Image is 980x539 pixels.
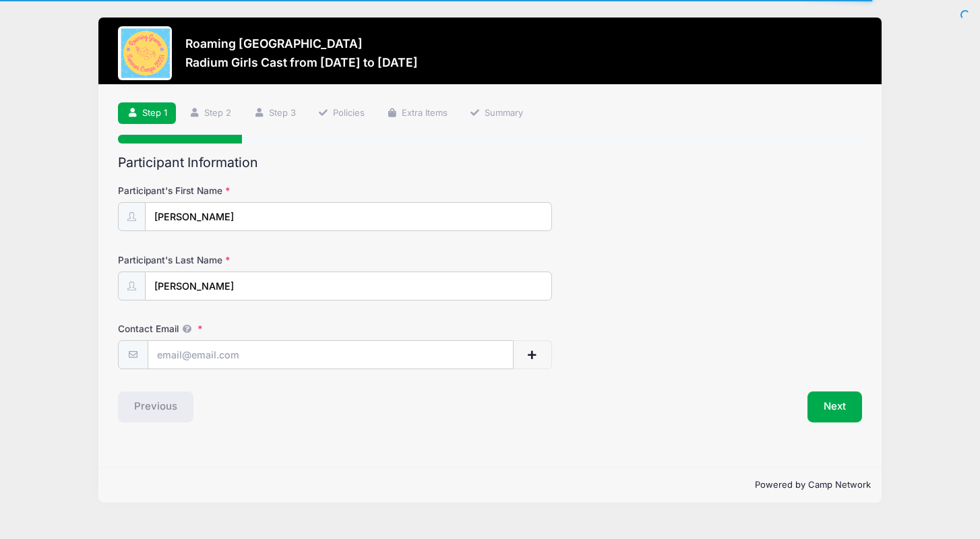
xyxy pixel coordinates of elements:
h3: Radium Girls Cast from [DATE] to [DATE] [185,55,418,69]
label: Participant's First Name [118,184,366,197]
h2: Participant Information [118,155,861,170]
button: Next [807,391,862,422]
p: Powered by Camp Network [109,478,870,492]
label: Contact Email [118,322,366,336]
label: Participant's Last Name [118,253,366,267]
a: Step 3 [245,102,305,125]
input: email@email.com [148,340,514,369]
a: Step 1 [118,102,176,125]
a: Summary [461,102,532,125]
h3: Roaming [GEOGRAPHIC_DATA] [185,36,418,51]
a: Policies [309,102,373,125]
a: Extra Items [377,102,456,125]
input: Participant's First Name [145,202,552,231]
input: Participant's Last Name [145,272,552,300]
a: Step 2 [181,102,241,125]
